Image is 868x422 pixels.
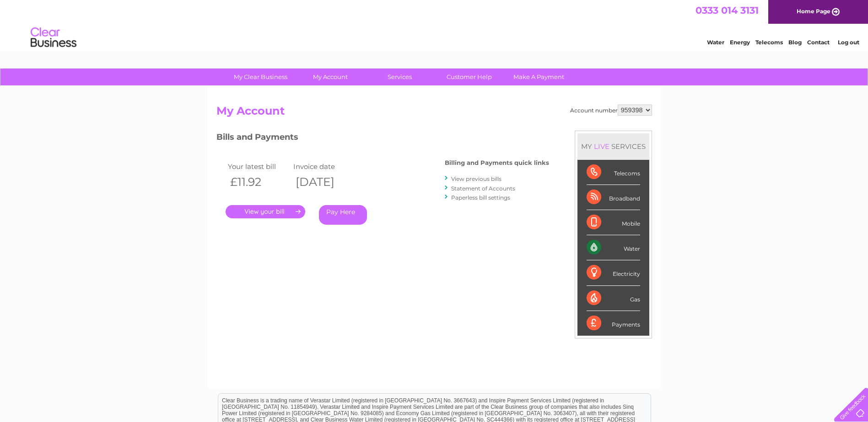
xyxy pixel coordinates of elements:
[587,210,640,235] div: Mobile
[319,205,367,225] a: Pay Here
[445,159,549,166] h4: Billing and Payments quick links
[587,185,640,210] div: Broadband
[587,311,640,336] div: Payments
[226,160,291,173] td: Your latest bill
[218,5,651,44] div: Clear Business is a trading name of Verastar Limited (registered in [GEOGRAPHIC_DATA] No. 3667643...
[431,69,507,85] a: Customer Help
[226,173,291,191] th: £11.92
[730,39,750,46] a: Energy
[291,173,357,191] th: [DATE]
[570,105,652,116] div: Account number
[592,142,611,151] div: LIVE
[362,69,437,85] a: Services
[291,160,357,173] td: Invoice date
[587,235,640,260] div: Water
[707,39,724,46] a: Water
[695,5,759,16] a: 0333 014 3131
[30,24,77,52] img: logo.png
[451,175,501,182] a: View previous bills
[807,39,830,46] a: Contact
[501,69,577,85] a: Make A Payment
[755,39,783,46] a: Telecoms
[216,105,652,122] h2: My Account
[577,133,649,159] div: MY SERVICES
[292,69,368,85] a: My Account
[587,286,640,311] div: Gas
[838,39,859,46] a: Log out
[223,69,298,85] a: My Clear Business
[226,205,305,218] a: .
[788,39,802,46] a: Blog
[587,260,640,285] div: Electricity
[587,160,640,185] div: Telecoms
[216,131,549,147] h3: Bills and Payments
[451,194,510,201] a: Paperless bill settings
[451,185,515,192] a: Statement of Accounts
